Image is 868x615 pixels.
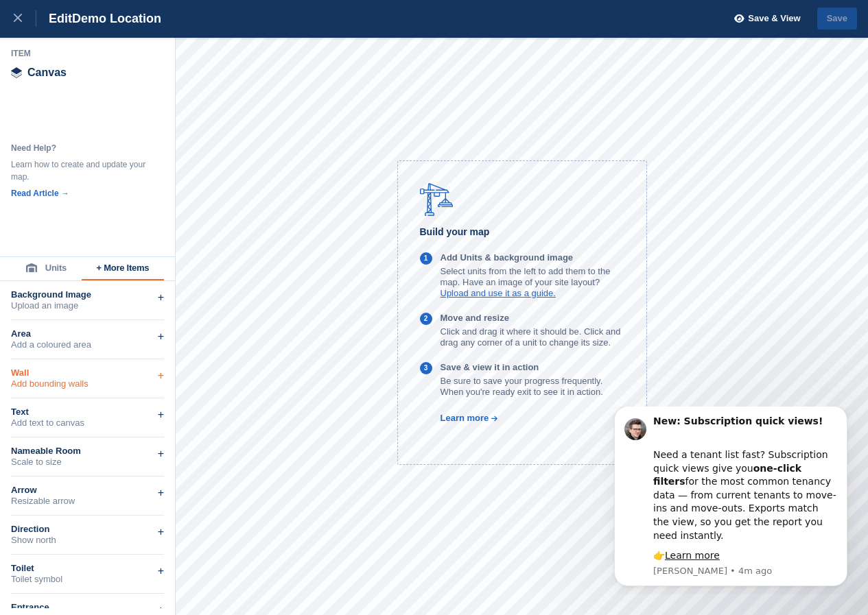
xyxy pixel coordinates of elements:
[11,158,148,183] div: Learn how to create and update your map.
[11,300,164,311] div: Upload an image
[60,158,244,171] p: Message from Steven, sent 4m ago
[158,524,164,540] div: +
[420,224,624,240] h6: Build your map
[82,257,164,280] button: + More Items
[441,252,624,263] p: Add Units & background image
[11,555,164,594] div: ToiletToilet symbol+
[424,253,428,265] div: 1
[11,437,164,477] div: Nameable RoomScale to size+
[27,67,67,78] span: Canvas
[11,359,164,398] div: WallAdd bounding walls+
[11,602,164,613] div: Entrance
[60,143,244,156] div: 👉
[441,288,556,298] a: Upload and use it as a guide.
[11,485,164,496] div: Arrow
[11,418,164,429] div: Add text to canvas
[11,524,164,535] div: Direction
[11,574,164,585] div: Toilet symbol
[11,367,164,378] div: Wall
[11,48,165,59] div: Item
[11,535,164,546] div: Show north
[594,407,868,594] iframe: Intercom notifications message
[441,313,624,324] p: Move and resize
[424,313,428,325] div: 2
[748,12,800,25] span: Save & View
[158,328,164,345] div: +
[441,326,624,348] p: Click and drag it where it should be. Click and drag any corner of a unit to change its size.
[11,496,164,507] div: Resizable arrow
[158,485,164,501] div: +
[11,320,164,359] div: AreaAdd a coloured area+
[11,281,164,320] div: Background ImageUpload an image+
[60,8,244,156] div: Message content
[158,407,164,423] div: +
[11,378,164,389] div: Add bounding walls
[11,189,69,198] a: Read Article →
[60,9,229,20] b: New: Subscription quick views!
[11,407,164,418] div: Text
[158,289,164,306] div: +
[441,266,624,288] p: Select units from the left to add them to the map. Have an image of your site layout?
[441,362,624,373] p: Save & view it in action
[11,289,164,300] div: Background Image
[11,328,164,339] div: Area
[11,339,164,350] div: Add a coloured area
[441,376,624,398] p: Be sure to save your progress frequently. When you're ready exit to see it in action.
[420,413,499,423] a: Learn more
[31,12,53,34] img: Profile image for Steven
[11,446,164,457] div: Nameable Room
[727,8,801,30] button: Save & View
[11,142,148,154] div: Need Help?
[158,367,164,384] div: +
[817,8,857,30] button: Save
[60,28,244,136] div: Need a tenant list fast? Subscription quick views give you for the most common tenancy data — fro...
[158,563,164,579] div: +
[11,67,22,78] img: canvas-icn.9d1aba5b.svg
[158,446,164,462] div: +
[71,143,126,154] a: Learn more
[11,398,164,437] div: TextAdd text to canvas+
[11,563,164,574] div: Toilet
[11,516,164,555] div: DirectionShow north+
[424,363,428,374] div: 3
[36,10,161,27] div: Edit Demo Location
[11,257,82,280] button: Units
[11,457,164,468] div: Scale to size
[11,477,164,516] div: ArrowResizable arrow+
